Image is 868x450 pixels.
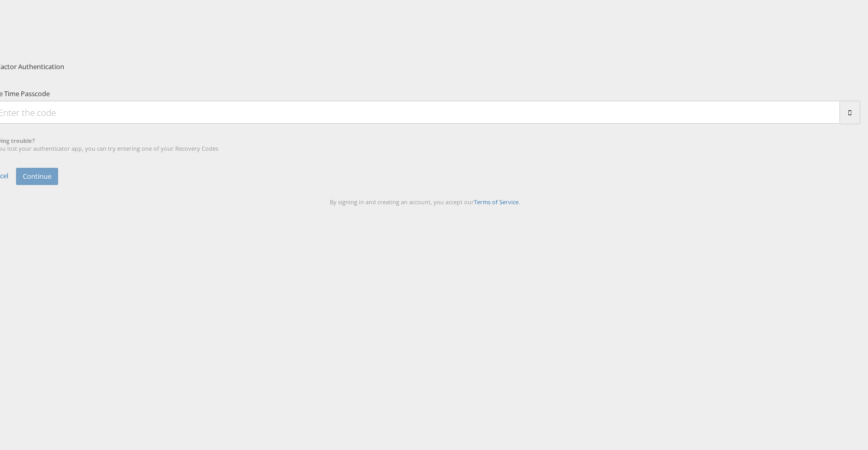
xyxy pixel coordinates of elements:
[474,198,519,206] a: Terms of Service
